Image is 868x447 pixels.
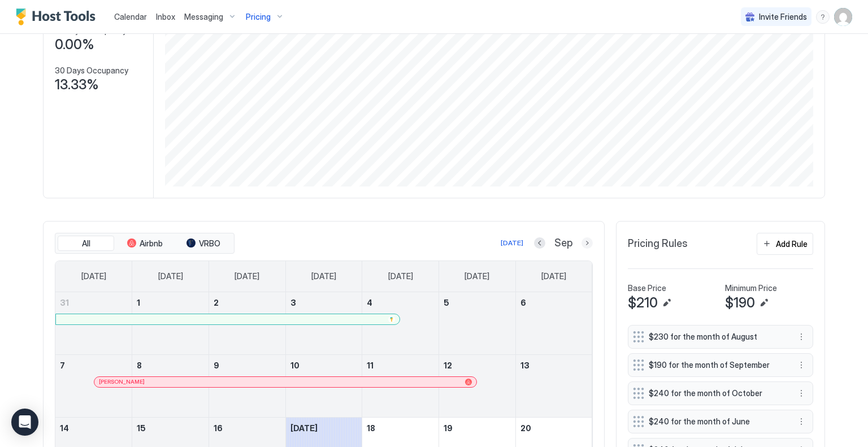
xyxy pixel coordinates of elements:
a: Host Tools Logo [16,8,101,25]
span: Sep [554,237,572,250]
span: [DATE] [541,271,566,281]
a: September 8, 2025 [132,355,209,376]
span: 0.00% [55,36,94,53]
button: Edit [660,296,674,310]
span: VRBO [199,238,220,249]
a: Calendar [114,11,147,23]
span: 9 [214,361,219,370]
span: 2 [214,298,219,307]
span: Messaging [184,12,223,22]
span: Pricing Rules [628,237,688,250]
button: Previous month [534,237,545,249]
a: September 13, 2025 [516,355,592,376]
td: September 4, 2025 [362,292,439,355]
span: 13 [520,361,530,370]
a: September 15, 2025 [132,418,209,439]
button: Airbnb [116,236,173,251]
span: [DATE] [465,271,489,281]
span: $190 for the month of September [649,360,783,370]
span: 6 [520,298,526,307]
td: August 31, 2025 [55,292,132,355]
td: September 12, 2025 [439,354,516,417]
span: [DATE] [81,271,106,281]
span: 12 [444,361,452,370]
div: menu [795,330,808,344]
span: 8 [137,361,142,370]
button: VRBO [175,236,232,251]
div: [DATE] [501,238,523,248]
td: September 6, 2025 [515,292,592,355]
a: September 11, 2025 [362,355,439,376]
button: More options [795,387,808,400]
a: Saturday [530,261,578,292]
td: September 5, 2025 [439,292,516,355]
span: $210 [628,294,658,311]
span: [DATE] [311,271,336,281]
span: 31 [60,298,69,307]
td: September 13, 2025 [515,354,592,417]
span: 15 [137,423,146,433]
span: Pricing [246,12,271,22]
button: All [58,236,114,251]
span: 11 [367,361,374,370]
span: $190 [725,294,755,311]
span: 18 [367,423,375,433]
td: September 2, 2025 [209,292,285,355]
span: 20 [520,423,531,433]
a: September 19, 2025 [439,418,515,439]
span: 14 [60,423,69,433]
span: All [82,238,90,249]
span: Minimum Price [725,283,777,293]
a: September 9, 2025 [209,355,285,376]
span: Airbnb [140,238,163,249]
div: tab-group [55,233,235,254]
button: Add Rule [757,233,813,255]
button: More options [795,415,808,428]
a: September 7, 2025 [55,355,132,376]
a: September 12, 2025 [439,355,515,376]
a: August 31, 2025 [55,292,132,313]
span: $240 for the month of June [649,416,783,427]
span: Inbox [156,12,175,21]
button: More options [795,330,808,344]
td: September 8, 2025 [132,354,209,417]
a: September 3, 2025 [286,292,362,313]
a: Sunday [70,261,118,292]
a: Thursday [377,261,424,292]
div: Open Intercom Messenger [11,409,38,436]
a: Wednesday [300,261,348,292]
a: September 18, 2025 [362,418,439,439]
a: Friday [453,261,501,292]
div: [PERSON_NAME] [99,378,472,385]
span: 10 [290,361,300,370]
a: September 2, 2025 [209,292,285,313]
div: menu [795,387,808,400]
a: September 14, 2025 [55,418,132,439]
a: September 1, 2025 [132,292,209,313]
td: September 3, 2025 [285,292,362,355]
span: Invite Friends [759,12,807,22]
a: Tuesday [223,261,271,292]
a: September 6, 2025 [516,292,592,313]
span: [PERSON_NAME] [99,378,145,385]
span: [DATE] [290,423,318,433]
span: 30 Days Occupancy [55,66,128,76]
td: September 11, 2025 [362,354,439,417]
a: September 16, 2025 [209,418,285,439]
a: Inbox [156,11,175,23]
span: 1 [137,298,140,307]
span: 5 [444,298,449,307]
a: September 10, 2025 [286,355,362,376]
span: 13.33% [55,76,99,93]
button: More options [795,358,808,372]
div: menu [816,10,830,24]
span: [DATE] [158,271,183,281]
a: September 20, 2025 [516,418,592,439]
a: September 4, 2025 [362,292,439,313]
div: menu [795,358,808,372]
span: 4 [367,298,372,307]
button: [DATE] [499,236,525,250]
a: Monday [147,261,194,292]
span: 7 [60,361,65,370]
